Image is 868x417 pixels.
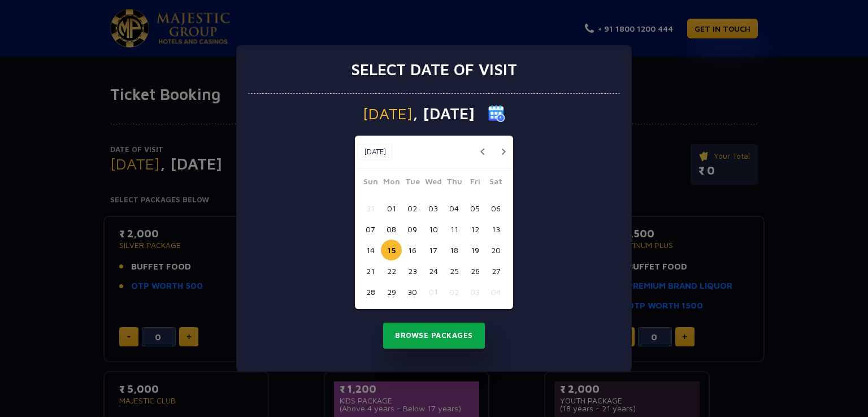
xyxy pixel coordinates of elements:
button: 01 [423,281,444,302]
span: Sat [485,175,506,191]
span: Wed [423,175,444,191]
button: 17 [423,240,444,260]
button: 11 [444,219,465,240]
span: , [DATE] [413,106,475,121]
span: [DATE] [363,106,413,121]
span: Fri [465,175,485,191]
button: 04 [444,198,465,219]
button: 01 [381,198,402,219]
button: 16 [402,240,423,260]
button: 10 [423,219,444,240]
button: 19 [465,240,485,260]
button: 25 [444,260,465,281]
button: 14 [360,240,381,260]
button: 03 [423,198,444,219]
button: 15 [381,240,402,260]
button: 23 [402,260,423,281]
button: 21 [360,260,381,281]
h3: Select date of visit [351,60,517,79]
button: 08 [381,219,402,240]
button: 12 [465,219,485,240]
button: 09 [402,219,423,240]
button: 22 [381,260,402,281]
button: 03 [465,281,485,302]
button: 31 [360,198,381,219]
button: 20 [485,240,506,260]
span: Tue [402,175,423,191]
button: 29 [381,281,402,302]
span: Sun [360,175,381,191]
button: 02 [402,198,423,219]
button: 07 [360,219,381,240]
button: 18 [444,240,465,260]
button: 24 [423,260,444,281]
button: 02 [444,281,465,302]
button: 28 [360,281,381,302]
span: Mon [381,175,402,191]
button: Browse Packages [383,323,485,349]
button: 05 [465,198,485,219]
button: 13 [485,219,506,240]
button: 30 [402,281,423,302]
button: [DATE] [358,144,392,160]
button: 04 [485,281,506,302]
span: Thu [444,175,465,191]
button: 26 [465,260,485,281]
button: 27 [485,260,506,281]
img: calender icon [488,105,505,122]
button: 06 [485,198,506,219]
